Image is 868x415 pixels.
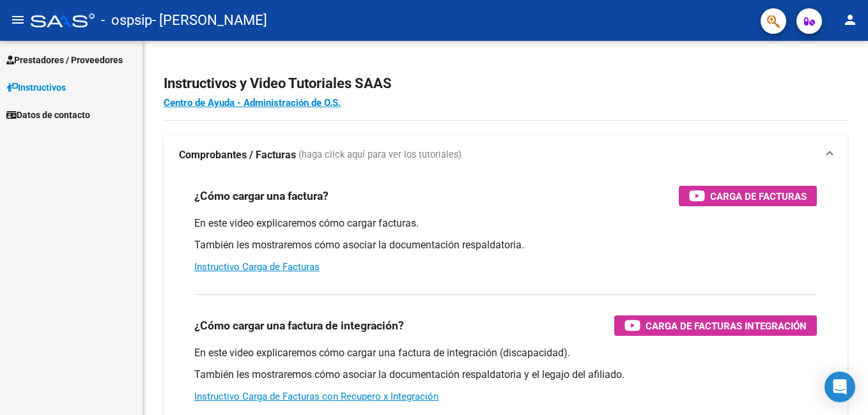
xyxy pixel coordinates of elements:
[152,6,267,34] span: - [PERSON_NAME]
[679,186,817,206] button: Carga de Facturas
[842,12,858,27] mat-icon: person
[194,238,817,252] p: También les mostraremos cómo asociar la documentación respaldatoria.
[164,135,848,176] mat-expansion-panel-header: Comprobantes / Facturas (haga click aquí para ver los tutoriales)
[6,53,123,67] span: Prestadores / Proveedores
[194,346,817,360] p: En este video explicaremos cómo cargar una factura de integración (discapacidad).
[298,148,461,162] span: (haga click aquí para ver los tutoriales)
[10,12,26,27] mat-icon: menu
[614,315,817,336] button: Carga de Facturas Integración
[194,261,320,273] a: Instructivo Carga de Facturas
[825,372,855,402] div: Open Intercom Messenger
[710,188,807,204] span: Carga de Facturas
[194,317,404,335] h3: ¿Cómo cargar una factura de integración?
[646,318,807,334] span: Carga de Facturas Integración
[164,97,341,109] a: Centro de Ayuda - Administración de O.S.
[101,6,152,34] span: - ospsip
[6,80,66,94] span: Instructivos
[6,108,90,122] span: Datos de contacto
[194,368,817,382] p: También les mostraremos cómo asociar la documentación respaldatoria y el legajo del afiliado.
[179,148,296,162] strong: Comprobantes / Facturas
[194,391,438,402] a: Instructivo Carga de Facturas con Recupero x Integración
[194,187,329,205] h3: ¿Cómo cargar una factura?
[194,216,817,230] p: En este video explicaremos cómo cargar facturas.
[164,72,848,96] h2: Instructivos y Video Tutoriales SAAS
